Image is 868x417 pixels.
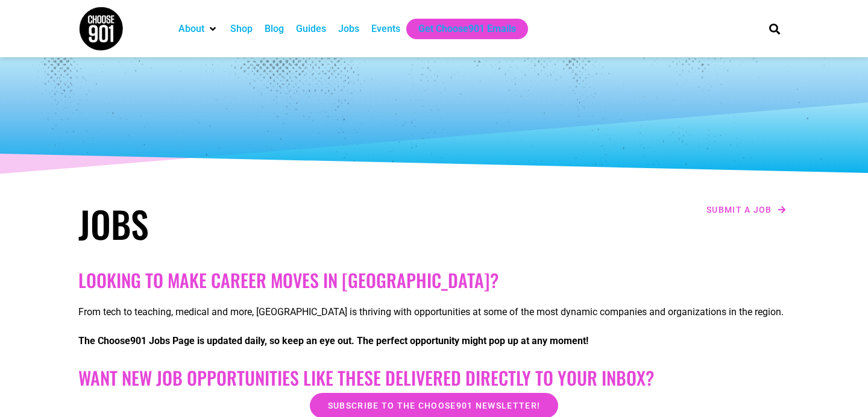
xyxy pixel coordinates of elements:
[418,22,516,36] a: Get Choose901 Emails
[703,202,790,218] a: Submit a job
[178,22,204,36] a: About
[78,335,588,346] strong: The Choose901 Jobs Page is updated daily, so keep an eye out. The perfect opportunity might pop u...
[296,22,326,36] a: Guides
[706,205,772,214] span: Submit a job
[78,305,790,319] p: From tech to teaching, medical and more, [GEOGRAPHIC_DATA] is thriving with opportunities at some...
[265,22,284,36] a: Blog
[78,202,428,245] h1: Jobs
[338,22,359,36] a: Jobs
[78,269,790,291] h2: Looking to make career moves in [GEOGRAPHIC_DATA]?
[230,22,253,36] a: Shop
[172,19,224,39] div: About
[172,19,749,39] nav: Main nav
[328,401,540,410] span: Subscribe to the Choose901 newsletter!
[78,367,790,389] h2: Want New Job Opportunities like these Delivered Directly to your Inbox?
[371,22,400,36] a: Events
[765,19,785,39] div: Search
